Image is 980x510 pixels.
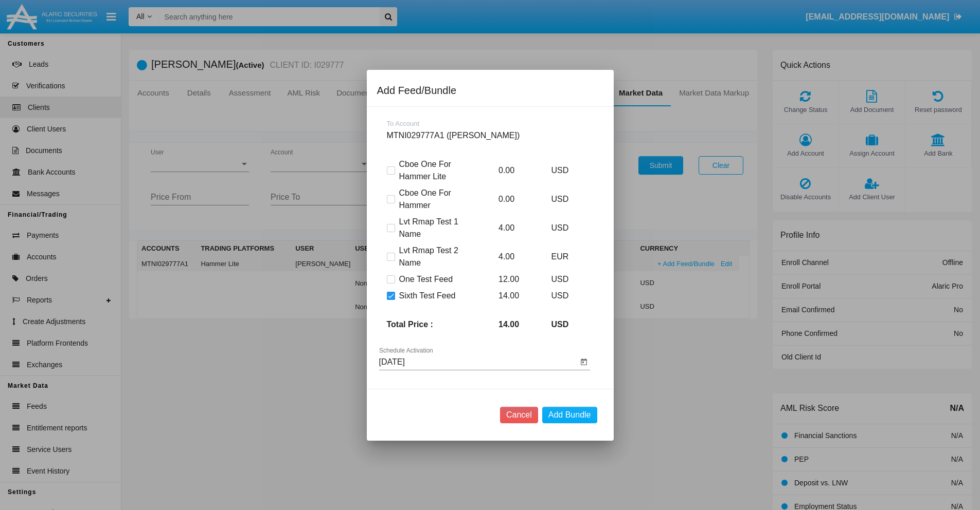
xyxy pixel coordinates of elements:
p: 0.00 [491,164,537,177]
span: Cboe One For Hammer [399,187,477,212]
span: MTNI029777A1 ([PERSON_NAME]) [387,131,520,140]
p: 14.00 [491,318,537,331]
p: USD [544,290,590,302]
p: EUR [544,251,590,263]
span: Lvt Rmap Test 2 Name [399,244,477,269]
p: 4.00 [491,251,537,263]
p: 12.00 [491,273,537,286]
span: Sixth Test Feed [399,290,456,302]
p: 4.00 [491,222,537,234]
span: To Account [387,120,420,127]
button: Cancel [500,407,538,423]
p: USD [544,164,590,177]
p: 14.00 [491,290,537,302]
p: USD [544,273,590,286]
p: 0.00 [491,193,537,205]
button: Open calendar [578,356,590,368]
p: USD [544,222,590,234]
p: USD [544,193,590,205]
span: Lvt Rmap Test 1 Name [399,216,477,240]
div: Add Feed/Bundle [377,82,603,99]
p: Total Price : [379,318,485,331]
span: One Test Feed [399,273,453,286]
button: Add Bundle [542,407,597,423]
p: USD [544,318,590,331]
span: Cboe One For Hammer Lite [399,158,477,183]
